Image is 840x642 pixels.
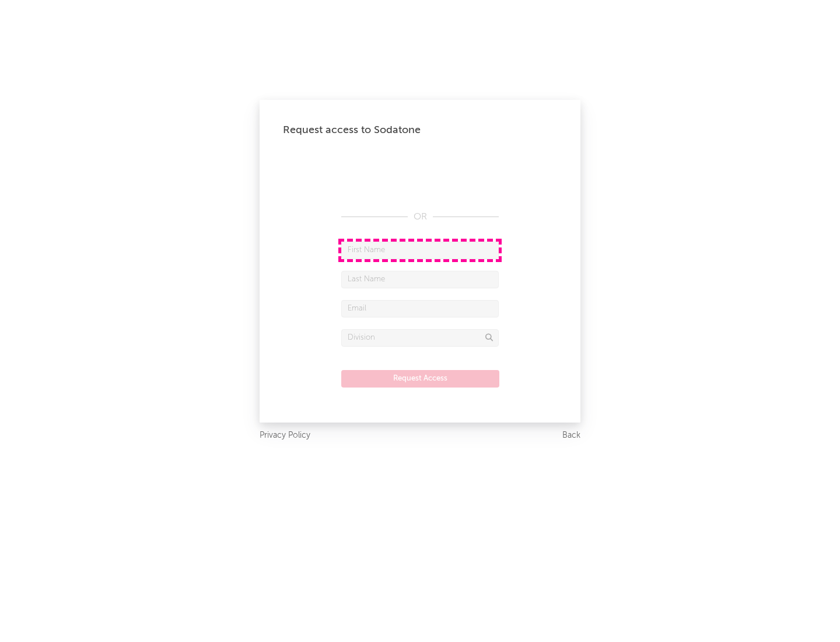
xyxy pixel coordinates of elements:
[341,300,499,317] input: Email
[341,329,499,347] input: Division
[283,123,557,137] div: Request access to Sodatone
[260,428,310,443] a: Privacy Policy
[341,210,499,224] div: OR
[562,428,580,443] a: Back
[341,370,499,388] button: Request Access
[341,271,499,288] input: Last Name
[341,242,499,259] input: First Name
